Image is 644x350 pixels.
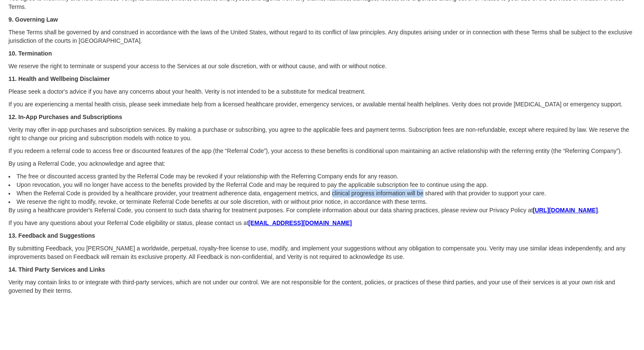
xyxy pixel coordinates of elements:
[8,299,636,308] p: ‍
[8,87,636,96] p: Please seek a doctor's advice if you have any concerns about your health. Verity is not intended ...
[8,206,636,214] p: By using a healthcare provider's Referral Code, you consent to such data sharing for treatment pu...
[8,312,636,320] p: ‍
[8,337,636,346] p: ‍
[8,100,636,108] p: If you are experiencing a mental health crisis, please seek immediate help from a licensed health...
[8,159,636,168] p: By using a Referral Code, you acknowledge and agree that:
[8,62,636,70] p: We reserve the right to terminate or suspend your access to the Services at our sole discretion, ...
[8,189,636,197] li: When the Referral Code is provided by a healthcare provider, your treatment adherence data, engag...
[8,172,636,181] li: The free or discounted access granted by the Referral Code may be revoked if your relationship wi...
[8,125,636,142] p: Verity may offer in-app purchases and subscription services. By making a purchase or subscribing,...
[8,50,52,57] strong: 10. Termination
[249,219,352,226] a: [EMAIL_ADDRESS][DOMAIN_NAME]
[8,114,122,120] strong: 12. In-App Purchases and Subscriptions
[8,325,636,333] p: ‍
[8,278,636,295] p: Verity may contain links to or integrate with third-party services, which are not under our contr...
[8,147,636,155] p: If you redeem a referral code to access free or discounted features of the app (the “Referral Cod...
[8,232,95,239] strong: 13. Feedback and Suggestions
[8,16,58,23] strong: 9. Governing Law
[8,75,110,82] strong: 11. Health and Wellbeing Disclaimer
[8,266,105,273] strong: 14. Third Party Services and Links
[8,28,636,45] p: These Terms shall be governed by and construed in accordance with the laws of the United States, ...
[8,219,636,227] p: If you have any questions about your Referral Code eligibility or status, please contact us at
[8,244,636,261] p: By submitting Feedback, you [PERSON_NAME] a worldwide, perpetual, royalty-free license to use, mo...
[533,207,597,214] a: [URL][DOMAIN_NAME]
[8,181,636,189] li: Upon revocation, you will no longer have access to the benefits provided by the Referral Code and...
[8,197,636,206] li: We reserve the right to modify, revoke, or terminate Referral Code benefits at our sole discretio...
